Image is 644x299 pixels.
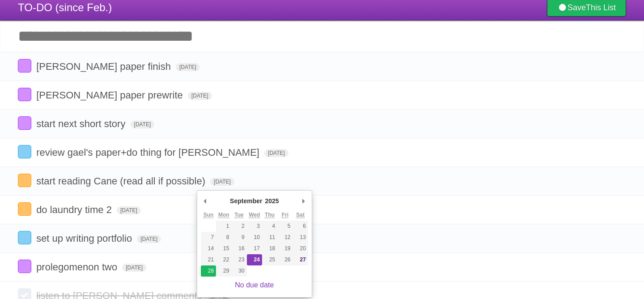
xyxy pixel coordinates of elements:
span: [DATE] [176,63,200,71]
button: 22 [216,254,231,265]
span: [PERSON_NAME] paper prewrite [36,90,185,101]
button: Previous Month [201,194,210,208]
span: [PERSON_NAME] paper finish [36,61,173,72]
button: 28 [201,265,216,277]
div: 2025 [263,194,280,208]
span: TO-DO (since Feb.) [18,1,112,13]
button: 7 [201,232,216,243]
abbr: Monday [218,212,229,218]
button: 1 [216,221,231,232]
button: 12 [277,232,292,243]
span: [DATE] [137,235,161,243]
span: [DATE] [122,264,146,272]
span: set up writing portfolio [36,233,134,244]
button: 3 [247,221,262,232]
button: 11 [262,232,277,243]
label: Done [18,202,31,216]
button: 17 [247,243,262,254]
button: 23 [231,254,246,265]
button: 9 [231,232,246,243]
span: [DATE] [131,120,155,128]
button: 8 [216,232,231,243]
label: Done [18,59,31,73]
button: 25 [262,254,277,265]
label: Done [18,231,31,244]
button: 26 [277,254,292,265]
button: 30 [231,265,246,277]
span: [DATE] [264,149,288,157]
span: do laundry time 2 [36,204,114,215]
button: 10 [247,232,262,243]
span: [DATE] [188,92,212,100]
button: 20 [293,243,308,254]
abbr: Friday [282,212,288,218]
label: Done [18,174,31,187]
span: [DATE] [210,178,234,186]
span: start reading Cane (read all if possible) [36,175,208,187]
button: 5 [277,221,292,232]
button: 27 [293,254,308,265]
button: 14 [201,243,216,254]
button: 15 [216,243,231,254]
button: 2 [231,221,246,232]
span: review gael's paper+do thing for [PERSON_NAME] [36,147,262,158]
button: 4 [262,221,277,232]
span: [DATE] [117,206,141,214]
span: start next short story [36,118,127,129]
button: 19 [277,243,292,254]
button: 13 [293,232,308,243]
label: Done [18,260,31,273]
label: Done [18,116,31,130]
button: 24 [247,254,262,265]
button: 18 [262,243,277,254]
abbr: Sunday [203,212,214,218]
abbr: Thursday [265,212,275,218]
span: prolegomenon two [36,261,119,273]
button: 21 [201,254,216,265]
abbr: Wednesday [249,212,260,218]
b: This List [586,3,616,12]
abbr: Tuesday [234,212,243,218]
button: Next Month [299,194,308,208]
abbr: Saturday [296,212,305,218]
label: Done [18,145,31,158]
label: Done [18,88,31,101]
button: 6 [293,221,308,232]
div: September [229,194,263,208]
button: 16 [231,243,246,254]
a: No due date [235,281,274,289]
button: 29 [216,265,231,277]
